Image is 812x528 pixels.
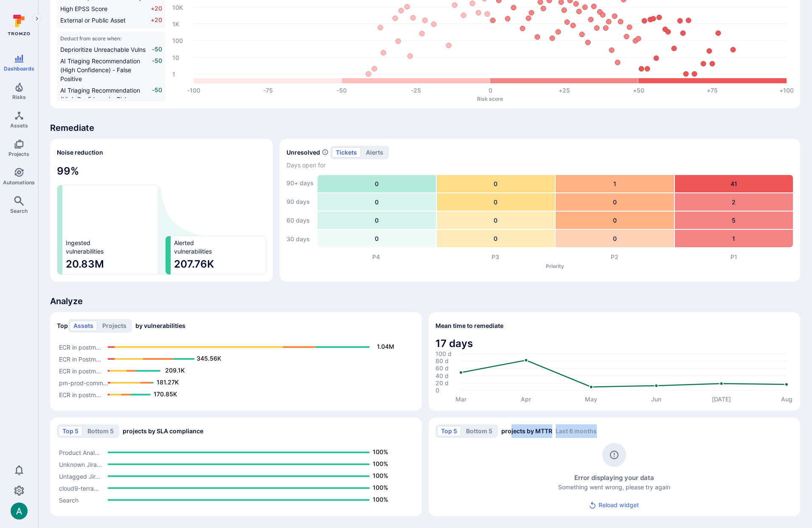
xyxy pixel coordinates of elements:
[556,230,674,247] div: 0
[437,212,555,229] div: 0
[59,355,101,362] text: ECR in Postm...
[521,395,531,403] text: Apr
[633,87,644,94] text: +50
[59,343,101,350] text: ECR in postm...
[675,230,793,247] div: 1
[287,148,320,157] h2: Unresolved
[574,473,654,483] h4: Error displaying your data
[585,395,597,403] text: May
[559,87,570,94] text: +25
[174,257,263,271] span: 207.76K
[172,20,179,27] text: 1K
[98,321,130,331] button: Projects
[287,161,793,169] span: Days open for
[8,151,29,157] span: Projects
[436,357,449,364] text: 80 d
[60,57,140,82] span: AI Triaging Recommendation (High Confidence) - False Positive
[152,56,162,83] span: -50
[436,379,449,387] text: 20 d
[50,295,800,307] span: Analyze
[11,503,28,520] div: Arjan Dehar
[287,175,314,192] div: 90+ days
[57,319,185,333] h2: Top by vulnerabilities
[172,3,183,11] text: 10K
[362,147,387,158] button: alerts
[59,379,108,386] text: pm-prod-comm...
[151,4,162,13] span: +20
[373,472,388,479] text: 100%
[462,426,496,436] button: Bottom 5
[317,230,436,247] div: 0
[437,230,555,247] div: 0
[59,426,82,436] button: Top 5
[59,496,79,503] text: Search
[59,367,101,374] text: ECR in postm...
[59,449,100,456] text: Product Anal...
[152,45,162,54] span: -50
[373,484,388,491] text: 100%
[556,175,674,192] div: 1
[411,87,421,94] text: -25
[437,193,555,211] div: 0
[154,390,177,398] text: 170.85K
[675,175,793,192] div: 41
[437,426,461,436] button: Top 5
[317,175,436,192] div: 0
[32,14,42,24] button: Expand navigation menu
[11,503,28,520] img: ACg8ocLSa5mPYBaXNx3eFu_EmspyJX0laNWN7cXOFirfQ7srZveEpg=s96-c
[57,164,266,178] span: 99 %
[59,460,102,468] text: Unknown Jira...
[84,426,118,436] button: Bottom 5
[172,54,179,61] text: 10
[373,496,388,503] text: 100%
[558,483,670,491] p: Something went wrong, please try again
[4,65,34,72] span: Dashboards
[429,312,801,411] div: Mean time to remediate
[12,94,26,100] span: Risks
[57,424,203,438] h2: projects by SLA compliance
[436,253,555,261] div: P3
[50,122,800,134] span: Remediate
[779,87,794,94] text: +100
[337,87,347,94] text: -50
[651,395,661,403] text: Jun
[556,193,674,211] div: 0
[373,448,388,455] text: 100%
[707,87,718,94] text: +75
[436,372,449,379] text: 40 d
[287,231,314,248] div: 30 days
[172,70,175,77] text: 1
[437,175,555,192] div: 0
[316,263,793,269] p: Priority
[322,148,329,157] span: Number of unresolved items by priority and days open
[66,257,155,271] span: 20.83M
[60,17,126,24] span: External or Public Asset
[373,460,388,467] text: 100%
[317,212,436,229] div: 0
[316,253,436,261] div: P4
[317,193,436,211] div: 0
[59,472,100,480] text: Untagged Jir...
[165,367,185,374] text: 209.1K
[556,427,597,435] span: Last 6 months
[436,322,503,330] span: Mean time to remediate
[489,87,492,94] text: 0
[172,37,183,44] text: 100
[57,149,103,156] span: Noise reduction
[152,86,162,113] span: -50
[455,395,467,403] text: Mar
[34,15,40,23] i: Expand navigation menu
[10,208,28,214] span: Search
[332,147,361,158] button: tickets
[585,497,644,513] button: reload
[187,87,200,94] text: -100
[436,387,439,394] text: 0
[674,253,793,261] div: P1
[477,95,503,102] text: Risk score
[157,378,179,386] text: 181.27K
[556,212,674,229] div: 0
[555,253,674,261] div: P2
[70,321,97,331] button: Assets
[287,212,314,229] div: 60 days
[60,87,140,112] span: AI Triaging Recommendation (High Confidence) - Risk Accepted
